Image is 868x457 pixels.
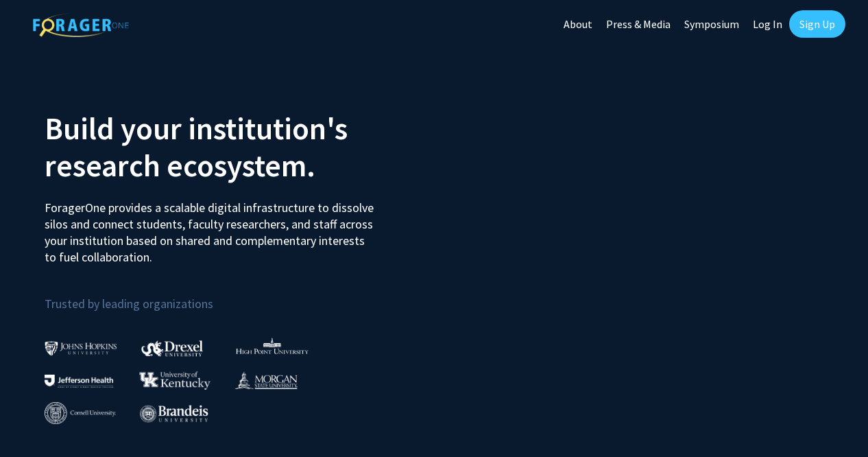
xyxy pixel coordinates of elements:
img: ForagerOne Logo [33,13,129,37]
img: Drexel University [141,340,203,356]
h2: Build your institution's research ecosystem. [45,110,424,184]
img: Cornell University [45,402,116,425]
img: High Point University [236,338,309,354]
p: Trusted by leading organizations [45,277,424,314]
img: Morgan State University [234,371,298,389]
img: Brandeis University [140,405,208,422]
img: University of Kentucky [139,371,210,390]
a: Sign Up [789,10,845,38]
img: Johns Hopkins University [45,341,117,355]
p: ForagerOne provides a scalable digital infrastructure to dissolve silos and connect students, fac... [45,189,378,266]
img: Thomas Jefferson University [45,375,113,388]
